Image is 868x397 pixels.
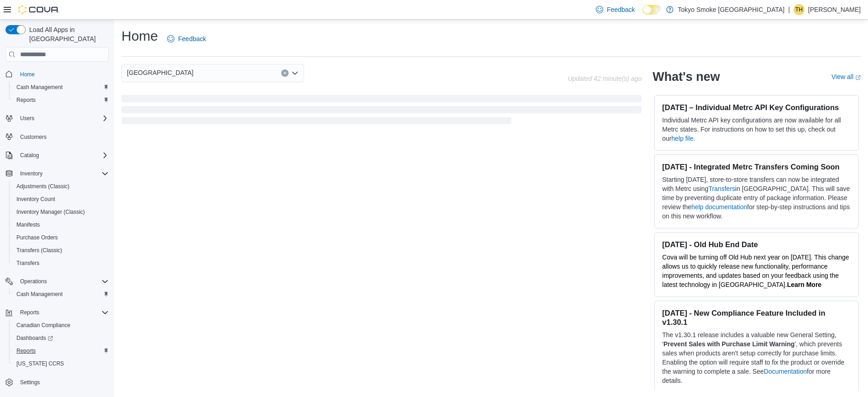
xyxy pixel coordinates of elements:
[2,275,112,288] button: Operations
[13,232,62,243] a: Purchase Orders
[642,5,662,15] input: Dark Mode
[9,257,112,270] button: Transfers
[2,149,112,162] button: Catalog
[662,162,851,171] h3: [DATE] - Integrated Metrc Transfers Coming Soon
[20,133,47,141] span: Customers
[20,152,39,159] span: Catalog
[9,218,112,231] button: Manifests
[13,219,109,230] span: Manifests
[16,84,63,91] span: Cash Management
[16,168,46,179] button: Inventory
[13,289,66,300] a: Cash Management
[9,81,112,94] button: Cash Management
[642,15,643,15] span: Dark Mode
[708,185,735,192] a: Transfers
[16,360,64,367] span: [US_STATE] CCRS
[9,206,112,218] button: Inventory Manager (Classic)
[16,307,109,318] span: Reports
[13,358,68,369] a: [US_STATE] CCRS
[16,259,39,267] span: Transfers
[20,309,39,316] span: Reports
[13,333,109,344] span: Dashboards
[672,135,694,142] a: help file
[16,291,63,298] span: Cash Management
[9,332,112,344] a: Dashboards
[13,345,109,356] span: Reports
[127,67,194,78] span: [GEOGRAPHIC_DATA]
[662,330,851,385] p: The v1.30.1 release includes a valuable new General Setting, ' ', which prevents sales when produ...
[16,307,43,318] button: Reports
[691,203,747,211] a: help documentation
[13,82,109,93] span: Cash Management
[13,245,109,256] span: Transfers (Classic)
[13,206,89,217] a: Inventory Manager (Classic)
[795,4,803,15] span: TH
[163,30,210,48] a: Feedback
[281,69,289,77] button: Clear input
[16,234,58,241] span: Purchase Orders
[13,95,109,106] span: Reports
[16,276,51,287] button: Operations
[2,67,112,80] button: Home
[16,113,38,124] button: Users
[764,368,807,375] a: Documentation
[568,75,642,82] p: Updated 42 minute(s) ago
[9,193,112,206] button: Inventory Count
[13,258,109,269] span: Transfers
[662,308,851,327] h3: [DATE] - New Compliance Feature Included in v1.30.1
[592,0,638,19] a: Feedback
[13,258,43,269] a: Transfers
[16,276,109,287] span: Operations
[788,4,790,15] p: |
[13,289,109,300] span: Cash Management
[13,245,66,256] a: Transfers (Classic)
[13,320,74,331] a: Canadian Compliance
[2,112,112,125] button: Users
[20,278,47,285] span: Operations
[678,4,785,15] p: Tokyo Smoke [GEOGRAPHIC_DATA]
[9,231,112,244] button: Purchase Orders
[9,357,112,370] button: [US_STATE] CCRS
[662,103,851,112] h3: [DATE] – Individual Metrc API Key Configurations
[20,71,35,78] span: Home
[16,68,109,79] span: Home
[9,319,112,332] button: Canadian Compliance
[291,69,299,77] button: Open list of options
[787,281,821,288] strong: Learn More
[16,132,50,143] a: Customers
[662,240,851,249] h3: [DATE] - Old Hub End Date
[16,377,43,388] a: Settings
[16,347,36,355] span: Reports
[16,168,109,179] span: Inventory
[16,150,42,161] button: Catalog
[13,358,109,369] span: Washington CCRS
[662,254,849,288] span: Cova will be turning off Old Hub next year on [DATE]. This change allows us to quickly release ne...
[13,194,59,205] a: Inventory Count
[178,34,206,43] span: Feedback
[808,4,861,15] p: [PERSON_NAME]
[607,5,635,14] span: Feedback
[20,115,34,122] span: Users
[13,181,109,192] span: Adjustments (Classic)
[121,97,642,126] span: Loading
[16,322,70,329] span: Canadian Compliance
[16,96,36,104] span: Reports
[16,221,40,228] span: Manifests
[18,5,59,14] img: Cova
[13,95,39,106] a: Reports
[2,376,112,389] button: Settings
[16,131,109,143] span: Customers
[16,69,38,80] a: Home
[662,116,851,143] p: Individual Metrc API key configurations are now available for all Metrc states. For instructions ...
[13,194,109,205] span: Inventory Count
[13,82,66,93] a: Cash Management
[2,167,112,180] button: Inventory
[2,130,112,143] button: Customers
[16,183,69,190] span: Adjustments (Classic)
[9,180,112,193] button: Adjustments (Classic)
[662,175,851,221] p: Starting [DATE], store-to-store transfers can now be integrated with Metrc using in [GEOGRAPHIC_D...
[26,25,109,43] span: Load All Apps in [GEOGRAPHIC_DATA]
[13,333,57,344] a: Dashboards
[794,4,805,15] div: Trishauna Hyatt
[9,244,112,257] button: Transfers (Classic)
